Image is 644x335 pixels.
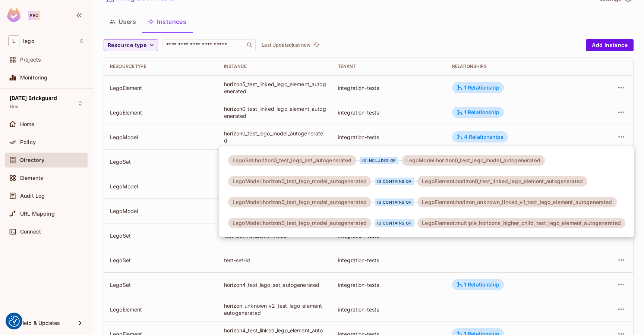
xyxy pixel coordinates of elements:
[9,316,20,327] button: Consent Preferences
[228,155,356,166] div: LegoSet:horizon0_test_lego_set_autogenerated
[228,197,371,207] div: LegoModel:horizon0_test_lego_model_autogenerated
[360,157,398,164] div: is INCLUDES of
[9,316,20,327] img: Revisit consent button
[417,218,625,228] div: LegoElement:multiple_horizons_higher_child_test_lego_element_autogenerated
[228,218,371,228] div: LegoModel:horizon0_test_lego_model_autogenerated
[375,219,414,227] div: is CONTAINS of
[375,198,414,206] div: is CONTAINS of
[375,178,414,185] div: is CONTAINS of
[402,155,545,166] div: LegoModel:horizon0_test_lego_model_autogenerated
[417,176,587,187] div: LegoElement:horizon0_test_linked_lego_element_autogenerated
[417,197,616,207] div: LegoElement:horizon_unknown_linked_v1_test_lego_element_autogenerated
[228,176,371,187] div: LegoModel:horizon0_test_lego_model_autogenerated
